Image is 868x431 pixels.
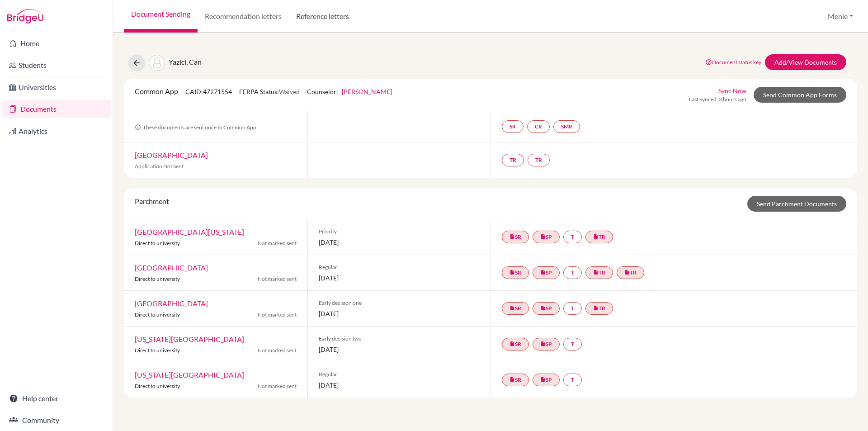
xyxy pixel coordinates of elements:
[617,266,644,279] a: insert_drive_fileTR
[279,88,300,95] span: Waived
[563,231,582,243] a: T
[135,227,244,236] a: [GEOGRAPHIC_DATA][US_STATE]
[2,78,111,96] a: Universities
[342,88,392,95] a: [PERSON_NAME]
[239,88,300,95] span: FERPA Status:
[502,374,529,386] a: insert_drive_fileSR
[2,389,111,407] a: Help center
[319,237,480,247] span: [DATE]
[533,302,560,315] a: insert_drive_fileSP
[747,196,846,212] a: Send Parchment Documents
[509,305,515,311] i: insert_drive_file
[258,382,297,390] span: Not marked sent
[135,163,184,170] span: Application Not Sent
[502,120,524,133] a: SR
[307,88,392,95] span: Counselor:
[319,335,480,343] span: Early decision two
[754,87,846,103] a: Send Common App Forms
[135,383,180,389] span: Direct to university
[585,302,613,315] a: insert_drive_fileTR
[135,151,208,159] a: [GEOGRAPHIC_DATA]
[509,234,515,239] i: insert_drive_file
[563,338,582,350] a: T
[319,299,480,307] span: Early decision one
[593,305,599,311] i: insert_drive_file
[2,411,111,429] a: Community
[509,377,515,382] i: insert_drive_file
[533,266,560,279] a: insert_drive_fileSP
[540,270,546,275] i: insert_drive_file
[502,154,524,166] a: TR
[540,377,546,382] i: insert_drive_file
[319,380,480,390] span: [DATE]
[509,270,515,275] i: insert_drive_file
[135,87,178,95] span: Common App
[553,120,580,133] a: SMR
[533,231,560,243] a: insert_drive_fileSP
[135,311,180,318] span: Direct to university
[540,234,546,239] i: insert_drive_file
[319,309,480,318] span: [DATE]
[2,122,111,140] a: Analytics
[824,8,857,25] button: Menie
[585,231,613,243] a: insert_drive_fileTR
[319,227,480,236] span: Priority
[593,234,599,239] i: insert_drive_file
[533,338,560,350] a: insert_drive_fileSP
[185,88,232,95] span: CAID: 47271554
[135,335,244,343] a: [US_STATE][GEOGRAPHIC_DATA]
[585,266,613,279] a: insert_drive_fileTR
[540,305,546,311] i: insert_drive_file
[135,370,244,379] a: [US_STATE][GEOGRAPHIC_DATA]
[319,263,480,271] span: Regular
[765,54,846,70] a: Add/View Documents
[563,302,582,315] a: T
[135,124,256,131] span: These documents are sent once to Common App
[2,56,111,74] a: Students
[319,345,480,354] span: [DATE]
[509,341,515,346] i: insert_drive_file
[718,86,746,95] a: Sync Now
[258,311,297,319] span: Not marked sent
[2,100,111,118] a: Documents
[135,263,208,272] a: [GEOGRAPHIC_DATA]
[502,266,529,279] a: insert_drive_fileSR
[258,275,297,283] span: Not marked sent
[705,59,761,66] a: Document status key
[502,231,529,243] a: insert_drive_fileSR
[319,273,480,283] span: [DATE]
[135,197,169,205] span: Parchment
[689,95,746,104] span: Last Synced: 3 hours ago
[527,120,550,133] a: CR
[7,9,43,24] img: Bridge-U
[528,154,550,166] a: TR
[319,370,480,379] span: Regular
[540,341,546,346] i: insert_drive_file
[2,34,111,52] a: Home
[135,275,180,282] span: Direct to university
[135,240,180,246] span: Direct to university
[169,57,202,66] span: Yazici, Can
[533,374,560,386] a: insert_drive_fileSP
[502,338,529,350] a: insert_drive_fileSR
[593,270,599,275] i: insert_drive_file
[502,302,529,315] a: insert_drive_fileSR
[135,347,180,354] span: Direct to university
[258,346,297,355] span: Not marked sent
[563,374,582,386] a: T
[624,270,630,275] i: insert_drive_file
[563,266,582,279] a: T
[258,239,297,247] span: Not marked sent
[135,299,208,308] a: [GEOGRAPHIC_DATA]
